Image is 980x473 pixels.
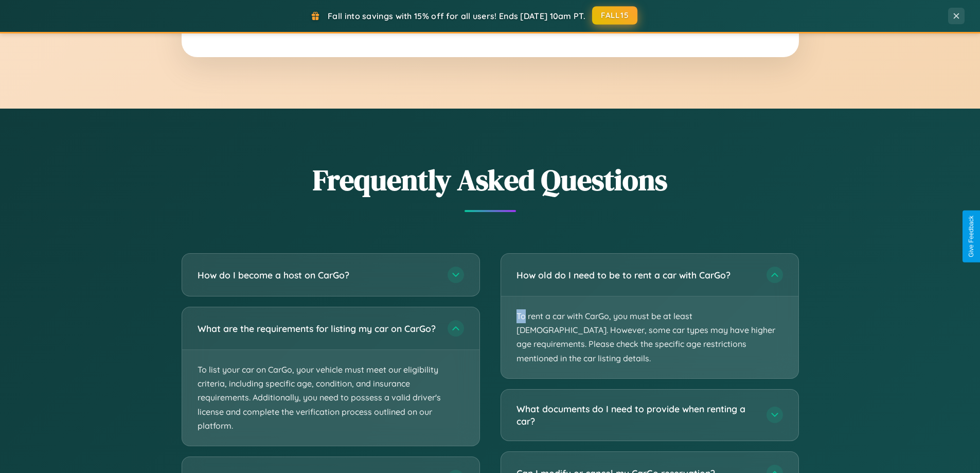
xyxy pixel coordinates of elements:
[198,322,437,335] h3: What are the requirements for listing my car on CarGo?
[516,269,756,282] h3: How old do I need to be to rent a car with CarGo?
[968,216,975,257] div: Give Feedback
[592,6,637,25] button: FALL15
[182,160,799,200] h2: Frequently Asked Questions
[198,269,437,282] h3: How do I become a host on CarGo?
[516,402,756,428] h3: What documents do I need to provide when renting a car?
[501,296,798,378] p: To rent a car with CarGo, you must be at least [DEMOGRAPHIC_DATA]. However, some car types may ha...
[328,11,585,21] span: Fall into savings with 15% off for all users! Ends [DATE] 10am PT.
[182,350,479,446] p: To list your car on CarGo, your vehicle must meet our eligibility criteria, including specific ag...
